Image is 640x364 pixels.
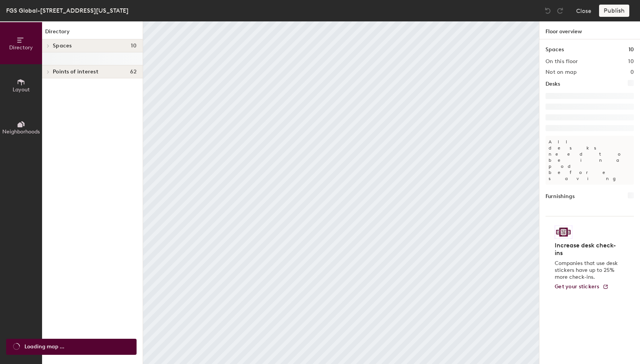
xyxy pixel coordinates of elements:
[546,58,578,65] h2: On this floor
[42,28,143,39] h1: Directory
[555,284,609,290] a: Get your stickers
[555,226,572,239] img: Sticker logo
[546,192,575,201] h1: Furnishings
[546,80,560,88] h1: Desks
[539,21,640,39] h1: Floor overview
[576,5,591,17] button: Close
[9,44,33,51] span: Directory
[556,7,564,15] img: Redo
[6,6,129,15] div: FGS Global-[STREET_ADDRESS][US_STATE]
[13,86,30,93] span: Layout
[544,7,552,15] img: Undo
[130,69,137,75] span: 62
[555,283,599,290] span: Get your stickers
[546,69,576,75] h2: Not on map
[546,136,634,185] p: All desks need to be in a pod before saving
[629,45,634,54] h1: 10
[131,43,137,49] span: 10
[555,242,620,257] h4: Increase desk check-ins
[24,343,64,351] span: Loading map ...
[630,69,634,75] h2: 0
[53,69,98,75] span: Points of interest
[143,21,539,364] canvas: Map
[546,45,564,54] h1: Spaces
[2,128,40,135] span: Neighborhoods
[628,58,634,65] h2: 10
[53,43,72,49] span: Spaces
[555,260,620,281] p: Companies that use desk stickers have up to 25% more check-ins.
